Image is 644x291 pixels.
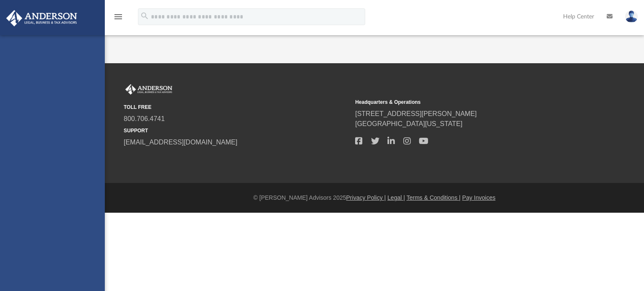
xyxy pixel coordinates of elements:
a: Legal | [387,194,405,201]
a: menu [113,16,123,22]
i: search [140,11,149,21]
a: Privacy Policy | [346,194,386,201]
img: Anderson Advisors Platinum Portal [4,10,80,26]
div: © [PERSON_NAME] Advisors 2025 [105,193,644,202]
a: [GEOGRAPHIC_DATA][US_STATE] [355,120,462,127]
a: 800.706.4741 [124,115,165,122]
img: Anderson Advisors Platinum Portal [124,84,174,95]
a: [EMAIL_ADDRESS][DOMAIN_NAME] [124,139,237,146]
small: TOLL FREE [124,103,349,111]
a: Terms & Conditions | [407,194,461,201]
img: User Pic [625,10,638,23]
small: Headquarters & Operations [355,98,581,106]
small: SUPPORT [124,127,349,134]
i: menu [113,12,123,22]
a: [STREET_ADDRESS][PERSON_NAME] [355,110,477,117]
a: Pay Invoices [462,194,495,201]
